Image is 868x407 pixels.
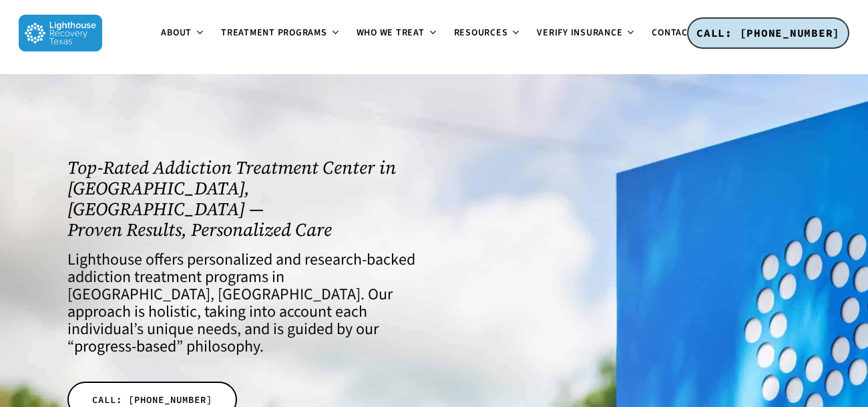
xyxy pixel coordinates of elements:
span: Who We Treat [357,26,425,39]
h1: Top-Rated Addiction Treatment Center in [GEOGRAPHIC_DATA], [GEOGRAPHIC_DATA] — Proven Results, Pe... [67,158,419,240]
a: Who We Treat [349,28,446,39]
a: Verify Insurance [529,28,644,39]
img: Lighthouse Recovery Texas [19,15,102,51]
span: CALL: [PHONE_NUMBER] [92,393,212,406]
span: Resources [454,26,508,39]
a: Contact [644,28,714,39]
a: Treatment Programs [213,28,349,39]
span: Treatment Programs [221,26,327,39]
span: Contact [652,26,693,39]
a: About [153,28,213,39]
a: Resources [446,28,529,39]
h4: Lighthouse offers personalized and research-backed addiction treatment programs in [GEOGRAPHIC_DA... [67,251,419,356]
a: CALL: [PHONE_NUMBER] [687,17,849,49]
span: About [161,26,192,39]
span: CALL: [PHONE_NUMBER] [696,26,840,39]
a: progress-based [74,335,176,358]
span: Verify Insurance [537,26,622,39]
